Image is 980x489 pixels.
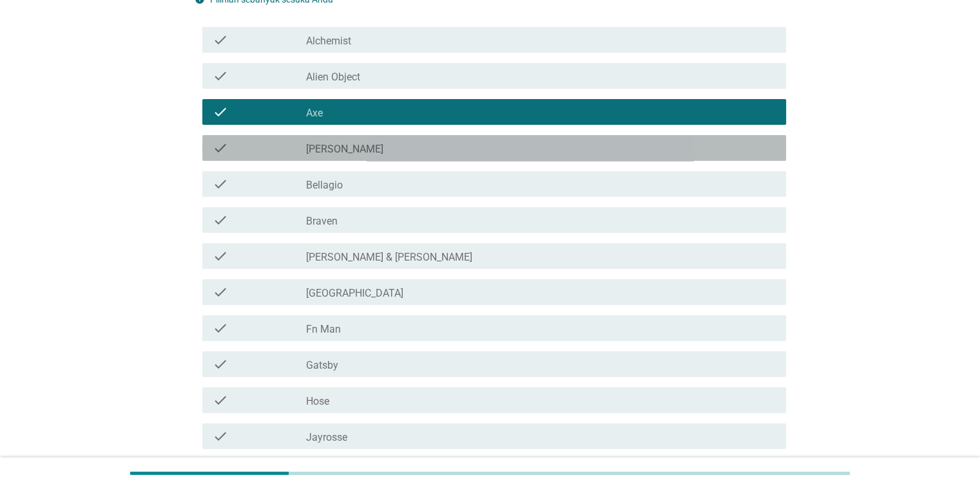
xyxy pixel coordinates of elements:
[306,359,338,372] label: Gatsby
[306,395,329,408] label: Hose
[213,212,228,228] i: check
[213,392,228,408] i: check
[213,140,228,156] i: check
[213,32,228,48] i: check
[213,104,228,120] i: check
[306,179,343,192] label: Bellagio
[306,287,403,300] label: [GEOGRAPHIC_DATA]
[306,107,323,120] label: Axe
[213,320,228,336] i: check
[306,143,383,156] label: [PERSON_NAME]
[213,68,228,84] i: check
[213,429,228,444] i: check
[306,215,338,228] label: Braven
[213,176,228,192] i: check
[306,431,347,444] label: Jayrosse
[306,35,351,48] label: Alchemist
[306,323,341,336] label: Fn Man
[306,71,360,84] label: Alien Object
[213,248,228,264] i: check
[213,284,228,300] i: check
[306,251,472,264] label: [PERSON_NAME] & [PERSON_NAME]
[213,356,228,372] i: check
